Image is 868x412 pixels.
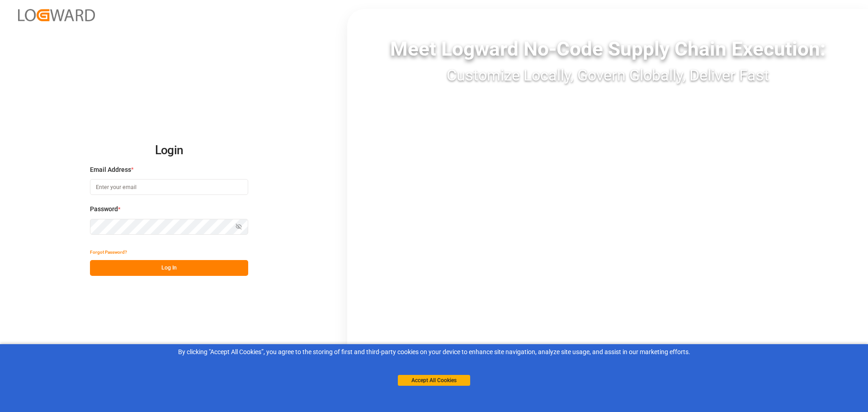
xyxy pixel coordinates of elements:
[90,260,248,276] button: Log In
[90,244,127,260] button: Forgot Password?
[90,179,248,195] input: Enter your email
[347,34,868,64] div: Meet Logward No-Code Supply Chain Execution:
[398,375,470,386] button: Accept All Cookies
[18,9,95,21] img: Logward_new_orange.png
[90,136,248,165] h2: Login
[90,165,131,175] span: Email Address
[347,64,868,87] div: Customize Locally, Govern Globally, Deliver Fast
[90,204,118,214] span: Password
[6,347,862,357] div: By clicking "Accept All Cookies”, you agree to the storing of first and third-party cookies on yo...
